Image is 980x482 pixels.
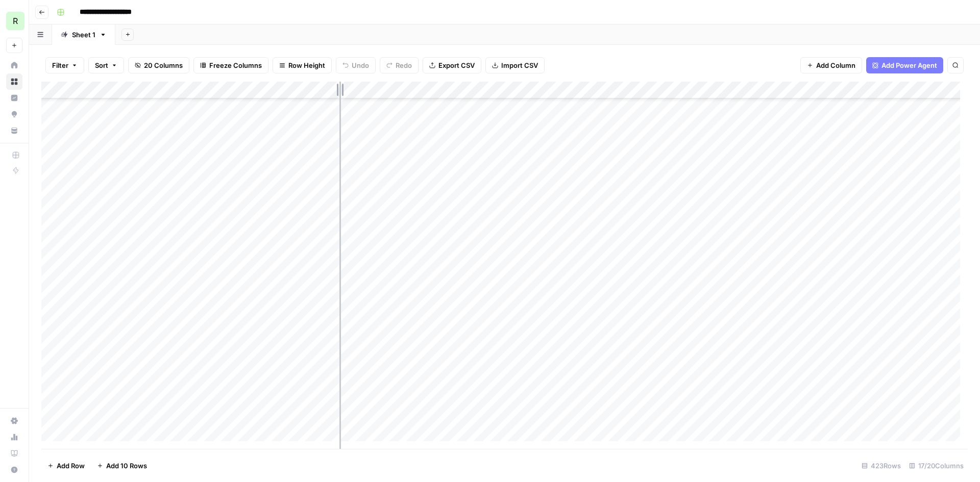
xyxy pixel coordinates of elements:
[6,106,22,122] a: Opportunities
[866,57,943,73] button: Add Power Agent
[6,429,22,445] a: Usage
[72,30,95,40] div: Sheet 1
[501,60,538,70] span: Import CSV
[816,60,855,70] span: Add Column
[52,24,115,45] a: Sheet 1
[128,57,189,73] button: 20 Columns
[91,458,153,474] button: Add 10 Rows
[144,60,183,70] span: 20 Columns
[396,60,412,70] span: Redo
[6,90,22,106] a: Insights
[438,60,475,70] span: Export CSV
[485,57,545,73] button: Import CSV
[881,60,937,70] span: Add Power Agent
[857,458,905,474] div: 423 Rows
[6,445,22,462] a: Learning Hub
[288,60,325,70] span: Row Height
[88,57,124,73] button: Sort
[380,57,419,73] button: Redo
[423,57,481,73] button: Export CSV
[905,458,968,474] div: 17/20 Columns
[52,60,68,70] span: Filter
[6,57,22,73] a: Home
[106,461,147,471] span: Add 10 Rows
[41,458,91,474] button: Add Row
[6,122,22,139] a: Your Data
[193,57,268,73] button: Freeze Columns
[6,413,22,429] a: Settings
[13,15,18,27] span: R
[95,60,108,70] span: Sort
[273,57,332,73] button: Row Height
[6,462,22,478] button: Help + Support
[352,60,369,70] span: Undo
[800,57,862,73] button: Add Column
[336,57,376,73] button: Undo
[209,60,262,70] span: Freeze Columns
[6,73,22,90] a: Browse
[45,57,84,73] button: Filter
[6,8,22,34] button: Workspace: Re-Leased
[57,461,85,471] span: Add Row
